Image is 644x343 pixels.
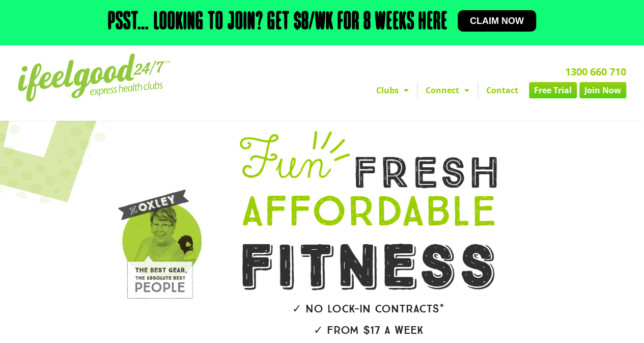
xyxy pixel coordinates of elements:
[211,303,526,314] h2: ✓ No lock-in contracts*
[529,82,577,98] a: Free Trial
[458,10,536,32] a: Claim now
[470,16,524,25] span: Claim now
[211,325,526,336] h2: ✓ From $17 a week
[234,82,626,98] nav: Menu
[478,82,526,98] a: Contact
[368,82,417,98] a: Clubs
[108,10,447,35] h2: Psst… Looking to join? Get $8/wk for 8 weeks here
[417,82,478,98] a: Connect
[579,82,626,98] a: Join Now
[565,65,626,78] a: 1300 660 710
